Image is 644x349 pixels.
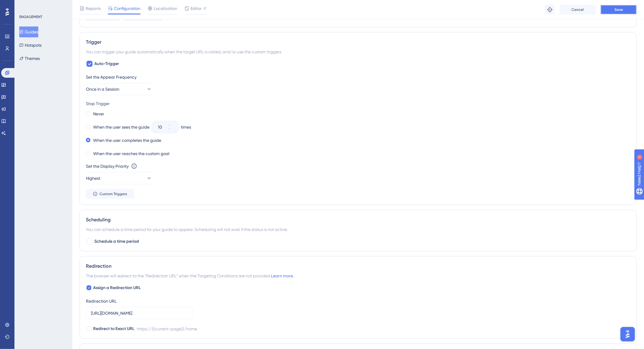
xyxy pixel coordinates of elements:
[137,325,197,332] div: https://{{current-page}}/home
[181,123,191,131] div: times
[86,226,630,233] div: You can schedule a time period for your guide to appear. Scheduling will not work if the status i...
[86,216,630,223] div: Scheduling
[14,2,38,9] span: Need Help?
[94,238,139,245] span: Schedule a time period
[93,123,149,131] label: When the user sees the guide
[86,189,134,199] button: Custom Triggers
[114,5,140,12] span: Configuration
[19,14,42,19] div: ENGAGEMENT
[572,7,584,12] span: Cancel
[86,272,294,279] span: The browser will redirect to the “Redirection URL” when the Targeting Conditions are not provided.
[86,5,101,12] span: Reports
[19,26,38,37] button: Guides
[190,5,202,12] span: Editor
[86,163,129,170] div: Set the Display Priority
[560,5,596,14] button: Cancel
[19,40,42,51] button: Hotspots
[271,273,294,278] a: Learn more.
[99,192,127,196] span: Custom Triggers
[614,7,623,12] span: Save
[619,325,637,343] iframe: UserGuiding AI Assistant Launcher
[93,137,161,144] label: When the user completes the guide
[86,73,630,81] div: Set the Appear Frequency
[601,5,637,14] button: Save
[91,310,188,316] input: https://www.example.com/
[154,5,177,12] span: Localization
[94,60,119,67] span: Auto-Trigger
[93,150,169,157] label: When the user reaches the custom goal
[93,110,104,117] label: Never
[42,3,44,8] div: 1
[86,172,152,184] button: Highest
[86,48,630,55] div: You can trigger your guide automatically when the target URL is visited, and/or use the custom tr...
[86,263,630,270] div: Redirection
[86,86,119,93] span: Once in a Session
[86,175,100,182] span: Highest
[86,83,152,95] button: Once in a Session
[19,53,40,64] button: Themes
[86,100,630,107] div: Stop Trigger
[93,284,141,291] span: Assign a Redirection URL
[86,298,117,305] div: Redirection URL
[93,325,134,332] span: Redirect to Exact URL
[86,39,630,46] div: Trigger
